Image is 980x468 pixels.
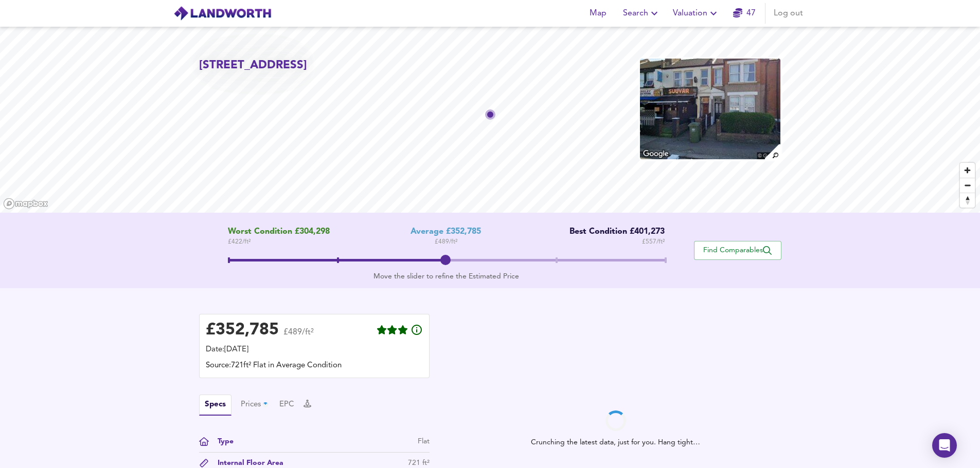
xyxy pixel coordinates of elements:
[199,58,307,73] h2: [STREET_ADDRESS]
[199,395,231,416] button: Specs
[960,178,975,193] span: Zoom out
[763,143,781,161] img: search
[435,237,457,247] span: £ 489 / ft²
[960,193,975,208] span: Reset bearing to north
[209,436,234,447] div: Type
[173,6,272,21] img: logo
[206,344,423,355] div: Date: [DATE]
[228,227,330,237] span: Worst Condition £304,298
[669,3,724,24] button: Valuation
[206,323,279,338] div: £ 352,785
[728,3,761,24] button: 47
[932,433,957,458] div: Open Intercom Messenger
[279,399,294,410] button: EPC
[774,6,803,21] span: Log out
[582,3,615,24] button: Map
[228,237,330,247] span: £ 422 / ft²
[733,6,756,21] a: 47
[411,227,481,237] div: Average £352,785
[241,399,270,410] button: Prices
[642,237,665,247] span: £ 557 / ft²
[531,431,700,447] span: Crunching the latest data, just for you. Hang tight…
[418,436,430,447] div: Flat
[694,241,781,260] button: Find Comparables
[623,6,661,21] span: Search
[673,6,720,21] span: Valuation
[639,58,781,160] img: property
[3,198,48,210] a: Mapbox homepage
[206,360,423,371] div: Source: 721ft² Flat in Average Condition
[960,178,975,193] button: Zoom out
[283,328,314,343] span: £489/ft²
[619,3,665,24] button: Search
[700,246,776,255] span: Find Comparables
[770,3,807,24] button: Log out
[586,6,611,21] span: Map
[562,227,665,237] div: Best Condition £401,273
[960,163,975,178] button: Zoom in
[960,193,975,208] button: Reset bearing to north
[228,271,665,282] div: Move the slider to refine the Estimated Price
